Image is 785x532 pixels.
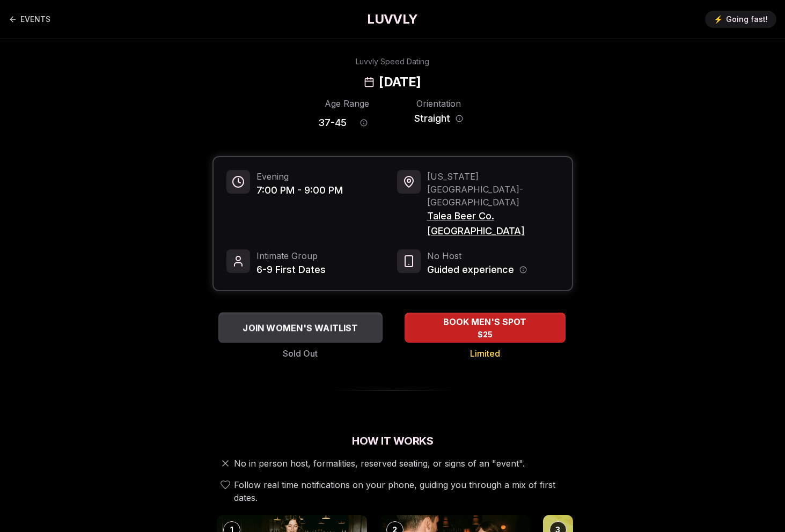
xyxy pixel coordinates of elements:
[234,478,569,504] span: Follow real time notifications on your phone, guiding you through a mix of first dates.
[318,115,347,130] span: 37 - 45
[414,111,450,126] span: Straight
[714,14,723,25] span: ⚡️
[240,321,360,334] span: JOIN WOMEN'S WAITLIST
[256,170,343,183] span: Evening
[256,262,326,277] span: 6-9 First Dates
[367,11,417,28] a: LUVVLY
[379,73,421,91] h2: [DATE]
[256,249,326,262] span: Intimate Group
[441,315,529,328] span: BOOK MEN'S SPOT
[427,209,559,239] span: Talea Beer Co. [GEOGRAPHIC_DATA]
[427,170,559,209] span: [US_STATE][GEOGRAPHIC_DATA] - [GEOGRAPHIC_DATA]
[405,313,566,343] button: BOOK MEN'S SPOT - Limited
[427,249,527,262] span: No Host
[356,56,429,67] div: Luvvly Speed Dating
[470,347,500,360] span: Limited
[234,457,525,470] span: No in person host, formalities, reserved seating, or signs of an "event".
[256,183,343,198] span: 7:00 PM - 9:00 PM
[427,262,514,277] span: Guided experience
[218,312,383,343] button: JOIN WOMEN'S WAITLIST - Sold Out
[726,14,768,25] span: Going fast!
[478,329,493,340] span: $25
[352,111,376,135] button: Age range information
[410,97,467,110] div: Orientation
[519,266,527,274] button: Host information
[283,347,318,360] span: Sold Out
[318,97,376,110] div: Age Range
[456,115,463,122] button: Orientation information
[212,433,573,448] h2: How It Works
[9,9,50,30] a: Back to events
